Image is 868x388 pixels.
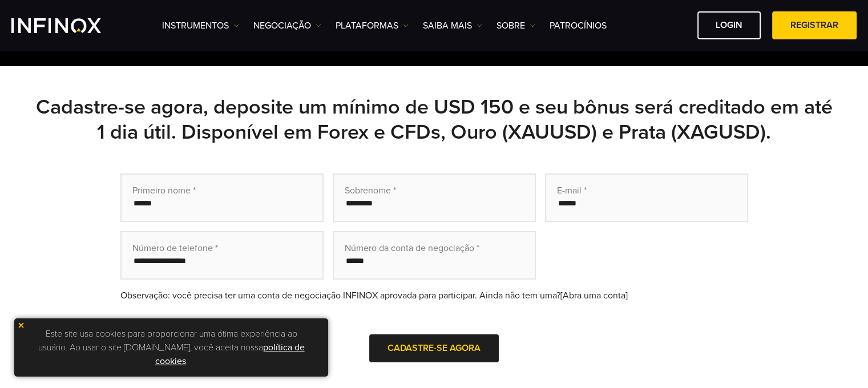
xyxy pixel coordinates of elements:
a: NEGOCIAÇÃO [253,19,321,33]
button: Cadastre-se agora [369,334,499,362]
a: Instrumentos [162,19,239,33]
a: Login [697,11,761,39]
a: PLATAFORMAS [336,19,409,33]
p: Este site usa cookies para proporcionar uma ótima experiência ao usuário. Ao usar o site [DOMAIN_... [20,324,322,371]
a: INFINOX Logo [11,18,128,33]
a: Registrar [772,11,857,39]
span: Cadastre-se agora [387,342,481,354]
a: SOBRE [496,19,535,33]
h2: Cadastre-se agora, deposite um mínimo de USD 150 e seu bônus será creditado em até 1 dia útil. Di... [35,95,834,145]
a: Patrocínios [550,19,607,33]
div: Observação: você precisa ter uma conta de negociação INFINOX aprovada para participar. Ainda não ... [120,289,748,302]
a: [Abra uma conta] [560,290,628,301]
a: Saiba mais [423,19,482,33]
img: yellow close icon [17,321,25,329]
